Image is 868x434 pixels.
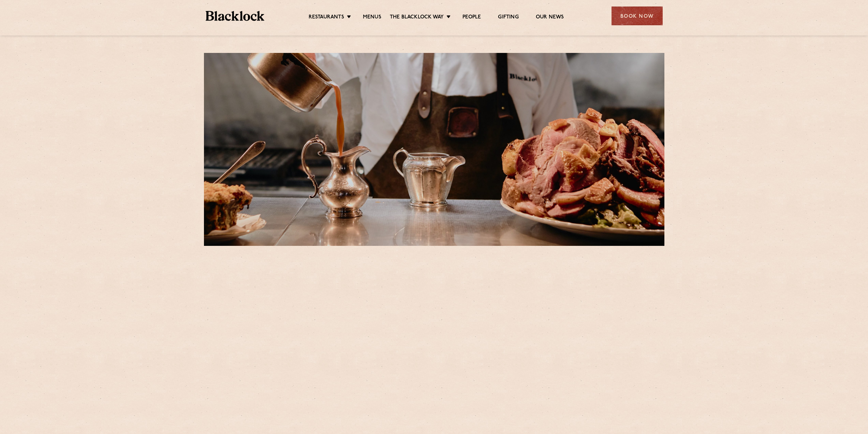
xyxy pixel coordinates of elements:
a: Restaurants [309,14,344,22]
a: Menus [363,14,381,22]
div: Book Now [612,6,663,25]
a: The Blacklock Way [390,14,444,22]
a: Gifting [498,14,518,22]
a: Our News [536,14,564,22]
img: BL_Textured_Logo-footer-cropped.svg [206,11,265,21]
a: People [462,14,481,22]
